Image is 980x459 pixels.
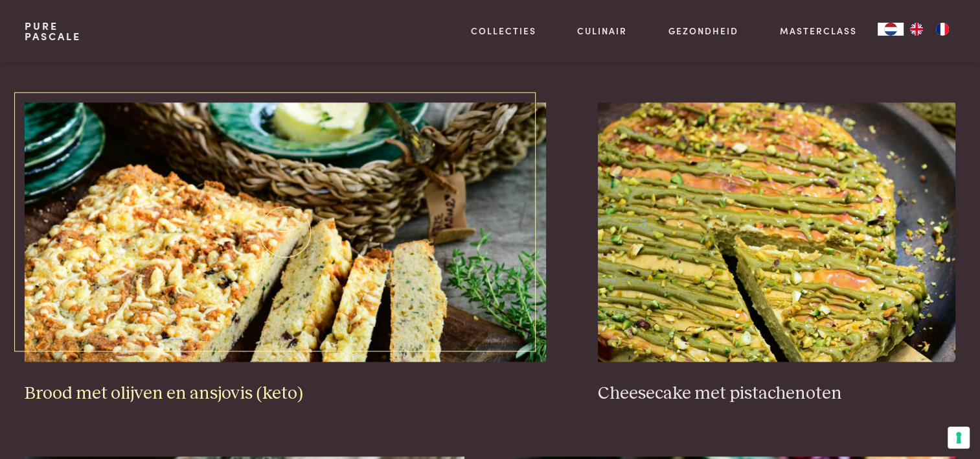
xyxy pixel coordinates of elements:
img: Cheesecake met pistachenoten [598,102,955,362]
a: Masterclass [780,24,857,38]
a: Gezondheid [668,24,738,38]
h3: Brood met olijven en ansjovis (keto) [25,383,546,405]
div: Language [878,23,904,36]
a: Cheesecake met pistachenoten Cheesecake met pistachenoten [598,102,955,405]
button: Uw voorkeuren voor toestemming voor trackingtechnologieën [948,427,970,449]
img: Brood met olijven en ansjovis (keto) [25,102,546,362]
h3: Cheesecake met pistachenoten [598,383,955,405]
a: PurePascale [25,21,81,41]
ul: Language list [904,23,955,36]
a: FR [929,23,955,36]
a: Brood met olijven en ansjovis (keto) Brood met olijven en ansjovis (keto) [25,102,546,405]
a: Culinair [577,24,627,38]
a: Collecties [471,24,536,38]
a: EN [904,23,929,36]
aside: Language selected: Nederlands [878,23,955,36]
a: NL [878,23,904,36]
